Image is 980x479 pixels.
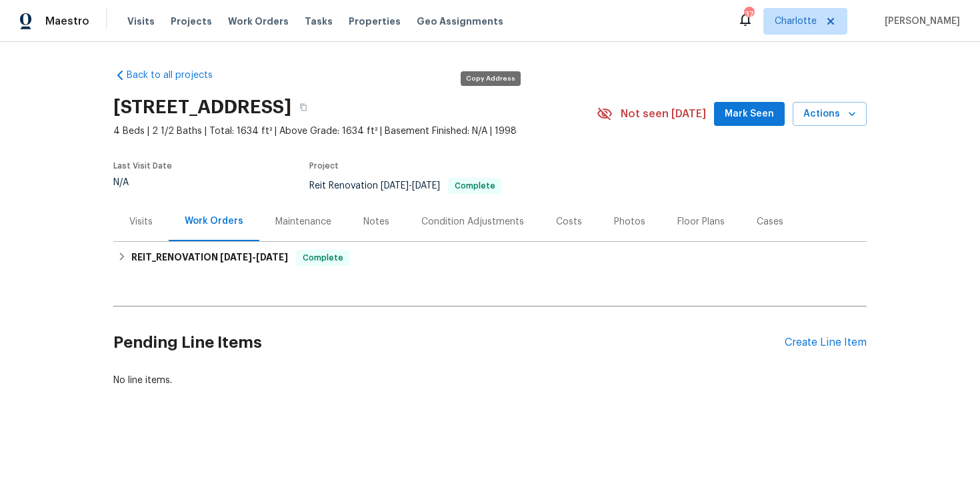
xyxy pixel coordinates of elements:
span: 4 Beds | 2 1/2 Baths | Total: 1634 ft² | Above Grade: 1634 ft² | Basement Finished: N/A | 1998 [113,125,597,138]
span: Geo Assignments [417,15,503,28]
div: Notes [363,215,389,229]
div: REIT_RENOVATION [DATE]-[DATE]Complete [113,242,867,274]
span: Complete [449,182,501,190]
button: Mark Seen [714,102,785,127]
div: Visits [129,215,153,229]
span: - [220,252,288,262]
span: [DATE] [256,252,288,262]
h2: Pending Line Items [113,312,785,374]
div: Work Orders [185,215,243,228]
h6: REIT_RENOVATION [131,250,288,266]
span: Complete [297,251,349,264]
div: Cases [757,215,783,229]
div: N/A [113,178,172,187]
h2: [STREET_ADDRESS] [113,101,291,114]
span: Visits [127,15,155,28]
span: [DATE] [381,181,409,191]
span: Tasks [305,17,333,26]
span: Charlotte [775,15,817,28]
span: [DATE] [220,252,252,262]
span: Maestro [45,15,89,28]
span: Last Visit Date [113,162,172,170]
span: Actions [803,106,856,123]
span: [DATE] [412,181,440,191]
div: 37 [744,8,753,21]
a: Back to all projects [113,69,241,82]
span: [PERSON_NAME] [879,15,960,28]
span: - [381,181,440,191]
div: Floor Plans [677,215,725,229]
div: Maintenance [275,215,331,229]
span: Projects [171,15,212,28]
button: Actions [793,102,867,127]
span: Work Orders [228,15,289,28]
span: Mark Seen [725,106,774,123]
div: Condition Adjustments [421,215,524,229]
span: Project [309,162,339,170]
span: Properties [349,15,401,28]
div: Create Line Item [785,336,867,349]
div: No line items. [113,374,867,387]
span: Reit Renovation [309,181,502,191]
div: Costs [556,215,582,229]
span: Not seen [DATE] [621,107,706,121]
div: Photos [614,215,645,229]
